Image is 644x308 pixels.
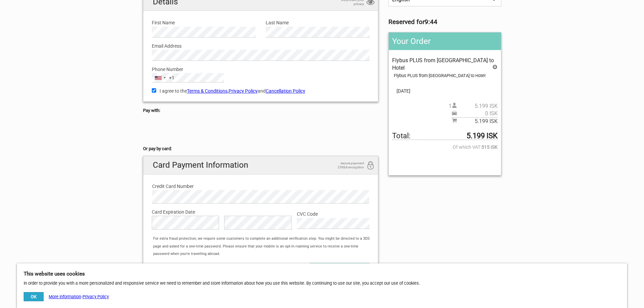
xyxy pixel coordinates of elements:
label: First Name [152,19,256,26]
div: For extra fraud protection, we require some customers to complete an additional verification step... [150,235,378,258]
h5: This website uses cookies [24,270,620,278]
strong: 515 ISK [481,143,498,151]
a: Privacy Policy [82,294,109,299]
label: Credit Card Number [152,183,369,190]
button: OK [24,292,44,301]
span: 0 ISK [457,110,498,117]
span: Flybus PLUS from [GEOGRAPHIC_DATA] to Hotel [392,57,494,71]
span: Total to be paid [392,132,497,140]
a: Cancellation Policy [266,88,305,94]
span: [DATE] [392,87,497,95]
div: Flybus PLUS from [GEOGRAPHIC_DATA] to Hotel [394,72,497,79]
h5: Or pay by card: [143,145,379,152]
a: More information [49,294,81,299]
span: 5.199 ISK [457,102,498,110]
label: Phone Number [152,66,370,73]
label: CVC Code [297,210,369,218]
span: Pickup price [452,110,498,117]
iframe: Secure payment button frame [143,123,204,137]
a: Privacy Policy [229,88,258,94]
label: Email Address [152,42,370,50]
a: Terms & Conditions [187,88,228,94]
span: Of which VAT: [392,143,497,151]
button: Selected country [152,73,174,82]
h3: Reserved for [388,18,501,26]
h2: Your Order [389,32,501,50]
span: 5.199 ISK [457,118,498,125]
i: 256bit encryption [366,161,375,170]
label: Card Expiration Date [152,208,370,216]
button: Confirm and pay [310,263,369,277]
h2: Card Payment Information [143,156,378,174]
label: I agree to the , and [152,87,370,95]
span: 1 person(s) [449,102,498,110]
div: +1 [169,74,174,81]
span: Subtotal [452,117,498,125]
strong: 5.199 ISK [467,132,498,140]
div: - [24,292,109,301]
strong: 9:44 [425,18,437,26]
h5: Pay with: [143,107,379,114]
span: secure payment 256bit encryption [330,161,364,169]
div: In order to provide you with a more personalized and responsive service we need to remember and s... [17,263,627,308]
label: Last Name [266,19,369,26]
